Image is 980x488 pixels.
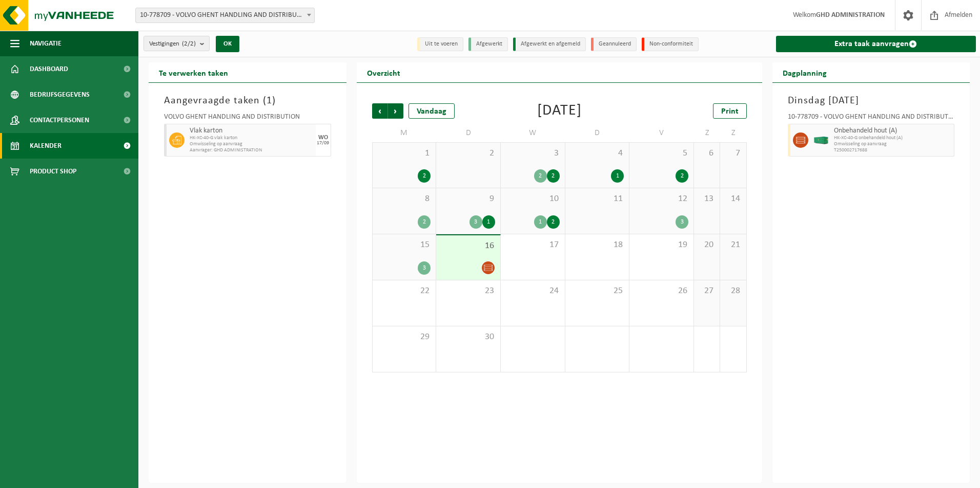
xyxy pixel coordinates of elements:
td: M [372,124,437,142]
div: 3 [676,215,688,229]
span: 15 [378,239,431,251]
span: HK-XC-40-G vlak karton [190,135,313,141]
count: (2/2) [182,40,196,47]
span: Vorige [372,103,387,119]
h2: Dagplanning [772,62,837,82]
span: 22 [378,285,431,297]
div: 1 [482,215,495,229]
h2: Overzicht [357,62,411,82]
div: 1 [534,215,547,229]
div: [DATE] [537,103,582,119]
span: 18 [570,239,624,251]
span: 19 [635,239,688,251]
a: Print [713,103,747,119]
div: VOLVO GHENT HANDLING AND DISTRIBUTION [164,114,331,124]
div: 3 [418,261,431,275]
span: 4 [570,148,624,159]
div: 2 [418,215,431,229]
td: W [501,124,565,142]
span: 21 [725,239,741,251]
span: 1 [378,148,431,159]
span: 27 [699,285,714,297]
span: Contactpersonen [30,107,89,133]
span: Product Shop [30,159,76,184]
td: Z [720,124,746,142]
span: 17 [506,239,560,251]
span: 6 [699,148,714,159]
span: 7 [725,148,741,159]
li: Uit te voeren [417,37,463,51]
img: HK-XC-40-GN-00 [813,137,829,144]
div: 2 [547,169,560,183]
span: 10 [506,193,560,205]
button: OK [216,36,239,52]
li: Non-conformiteit [642,37,699,51]
span: 11 [570,193,624,205]
td: V [629,124,694,142]
a: Extra taak aanvragen [776,36,976,52]
span: 2 [441,148,495,159]
li: Geannuleerd [591,37,637,51]
span: 9 [441,193,495,205]
span: Omwisseling op aanvraag [190,141,313,147]
div: 3 [469,215,482,229]
h3: Dinsdag [DATE] [788,93,955,108]
span: 13 [699,193,714,205]
span: Bedrijfsgegevens [30,82,90,107]
span: 20 [699,239,714,251]
td: D [565,124,630,142]
span: Kalender [30,133,62,159]
span: 14 [725,193,741,205]
span: Print [721,107,739,116]
span: 28 [725,285,741,297]
div: 2 [534,169,547,183]
td: D [436,124,501,142]
td: Z [694,124,720,142]
span: 23 [441,285,495,297]
div: 2 [676,169,688,183]
span: 10-778709 - VOLVO GHENT HANDLING AND DISTRIBUTION - DESTELDONK [136,8,314,23]
span: 1 [267,96,272,106]
span: 16 [441,240,495,252]
div: WO [318,135,328,141]
div: 1 [611,169,624,183]
div: Vandaag [409,103,455,119]
button: Vestigingen(2/2) [144,36,210,51]
span: 10-778709 - VOLVO GHENT HANDLING AND DISTRIBUTION - DESTELDONK [135,8,315,23]
h2: Te verwerken taken [149,62,238,82]
span: Onbehandeld hout (A) [834,127,952,135]
span: Vestigingen [149,36,196,52]
div: 2 [547,215,560,229]
span: Volgende [388,103,403,119]
h3: Aangevraagde taken ( ) [164,93,331,108]
li: Afgewerkt [468,37,508,51]
span: 5 [635,148,688,159]
span: HK-XC-40-G onbehandeld hout (A) [834,135,952,141]
span: Omwisseling op aanvraag [834,141,952,147]
li: Afgewerkt en afgemeld [513,37,586,51]
span: 30 [441,331,495,343]
span: 29 [378,331,431,343]
span: Vlak karton [190,127,313,135]
span: T250002717688 [834,147,952,153]
span: 25 [570,285,624,297]
div: 17/09 [317,141,329,146]
div: 10-778709 - VOLVO GHENT HANDLING AND DISTRIBUTION - DESTELDONK [788,114,955,124]
strong: GHD ADMINISTRATION [816,11,885,19]
span: 24 [506,285,560,297]
span: Dashboard [30,56,68,82]
div: 2 [418,169,431,183]
span: Aanvrager: GHD ADMINISTRATION [190,147,313,153]
span: 26 [635,285,688,297]
span: Navigatie [30,31,62,56]
span: 8 [378,193,431,205]
span: 3 [506,148,560,159]
span: 12 [635,193,688,205]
